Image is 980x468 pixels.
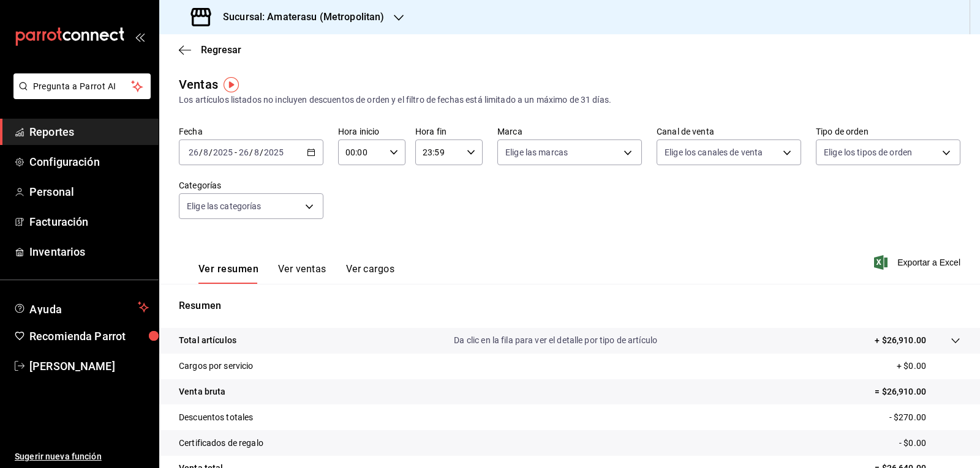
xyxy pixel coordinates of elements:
h3: Sucursal: Amaterasu (Metropolitan) [213,10,384,24]
label: Categorías [179,181,323,190]
div: navigation tabs [198,263,394,284]
p: Venta bruta [179,385,225,398]
label: Marca [497,127,642,136]
span: - [235,147,237,157]
div: Ventas [179,75,218,94]
p: Da clic en la fila para ver el detalle por tipo de artículo [454,334,657,347]
div: Los artículos listados no incluyen descuentos de orden y el filtro de fechas está limitado a un m... [179,94,960,106]
p: = $26,910.00 [875,385,960,398]
input: -- [188,147,199,157]
span: Sugerir nueva función [15,450,149,463]
span: Elige los tipos de orden [824,146,912,158]
label: Tipo de orden [816,127,960,136]
span: Personal [29,184,149,200]
p: Cargos por servicio [179,360,254,373]
span: Elige las marcas [505,146,568,158]
span: Configuración [29,154,149,170]
button: Ver resumen [198,263,258,284]
span: / [199,147,203,157]
label: Canal de venta [657,127,801,136]
p: Resumen [179,299,960,313]
span: / [249,147,253,157]
span: [PERSON_NAME] [29,358,149,374]
label: Hora fin [415,127,483,136]
button: Ver cargos [346,263,395,284]
span: Elige los canales de venta [665,146,763,158]
span: Ayuda [29,300,133,314]
button: Ver ventas [278,263,326,284]
img: Tooltip marker [224,77,239,92]
span: Facturación [29,214,149,230]
input: -- [203,147,209,157]
p: + $26,910.00 [875,334,926,347]
button: Regresar [179,44,241,56]
span: Regresar [201,44,241,56]
button: open_drawer_menu [135,32,145,42]
span: Pregunta a Parrot AI [33,80,132,93]
span: Reportes [29,124,149,140]
p: Total artículos [179,334,236,347]
input: ---- [213,147,233,157]
span: Inventarios [29,243,149,260]
input: ---- [263,147,284,157]
label: Fecha [179,127,323,136]
label: Hora inicio [338,127,405,136]
input: -- [238,147,249,157]
input: -- [254,147,260,157]
span: / [209,147,213,157]
p: + $0.00 [897,360,960,373]
p: Descuentos totales [179,411,253,424]
a: Pregunta a Parrot AI [9,89,151,102]
span: Recomienda Parrot [29,328,149,344]
p: Certificados de regalo [179,437,263,450]
button: Exportar a Excel [876,255,960,270]
p: - $0.00 [899,437,960,450]
p: - $270.00 [889,411,960,424]
span: Elige las categorías [187,200,262,212]
button: Pregunta a Parrot AI [13,73,151,99]
span: / [260,147,263,157]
